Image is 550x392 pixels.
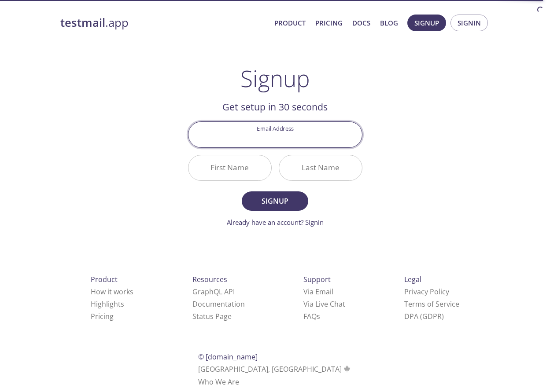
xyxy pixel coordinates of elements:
span: Product [91,275,118,284]
span: Signup [251,195,298,207]
a: Already have an account? Signin [227,218,324,227]
h1: Signup [240,65,310,92]
a: Via Email [303,287,333,297]
a: Status Page [192,311,232,321]
button: Signup [407,15,446,31]
a: Pricing [315,17,343,29]
span: Legal [404,275,421,284]
a: Blog [380,17,398,29]
span: Signin [458,17,481,29]
button: Signup [242,191,308,211]
span: [GEOGRAPHIC_DATA], [GEOGRAPHIC_DATA] [198,364,352,374]
a: Docs [352,17,370,29]
span: Resources [192,275,227,284]
button: Signin [450,15,488,31]
a: FAQ [303,311,320,321]
a: Documentation [192,299,245,309]
strong: testmail [60,15,105,30]
a: testmail.app [60,15,267,30]
span: Signup [414,17,439,29]
a: How it works [91,287,133,297]
a: Terms of Service [404,299,459,309]
a: Product [274,17,306,29]
span: s [317,311,320,321]
a: Pricing [91,311,114,321]
a: Highlights [91,299,124,309]
h2: Get setup in 30 seconds [188,99,362,114]
a: Who We Are [198,377,239,387]
a: DPA (GDPR) [404,311,444,321]
span: © [DOMAIN_NAME] [198,352,258,362]
span: Support [303,275,331,284]
a: GraphQL API [192,287,235,297]
a: Privacy Policy [404,287,449,297]
a: Via Live Chat [303,299,345,309]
